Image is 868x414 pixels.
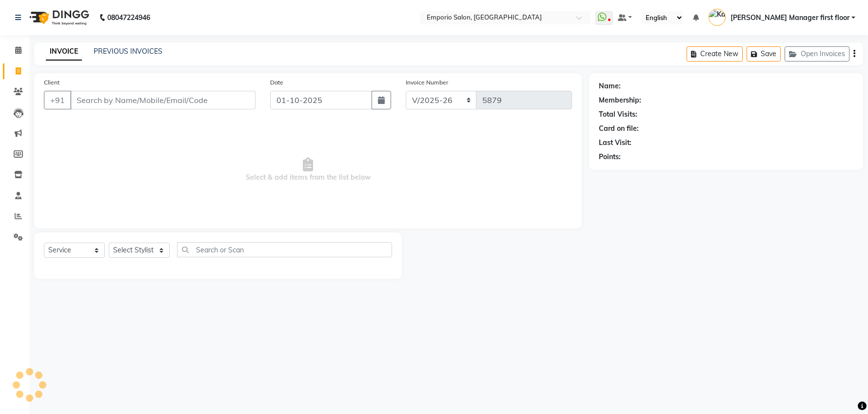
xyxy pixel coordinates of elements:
[599,138,631,148] div: Last Visit:
[599,124,639,134] div: Card on file:
[177,242,392,257] input: Search or Scan
[44,78,59,87] label: Client
[107,4,150,31] b: 08047224946
[599,95,641,105] div: Membership:
[70,91,256,109] input: Search by Name/Mobile/Email/Code
[44,91,71,109] button: +91
[94,47,162,56] a: PREVIOUS INVOICES
[730,13,849,23] span: [PERSON_NAME] Manager first floor
[406,78,448,87] label: Invoice Number
[747,46,781,62] button: Save
[599,81,621,91] div: Name:
[270,78,283,87] label: Date
[687,46,743,62] button: Create New
[46,43,82,61] a: INVOICE
[599,109,637,120] div: Total Visits:
[25,4,92,31] img: logo
[44,121,572,219] span: Select & add items from the list below
[709,9,726,26] img: Kanika Manager first floor
[785,46,849,62] button: Open Invoices
[599,152,621,162] div: Points:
